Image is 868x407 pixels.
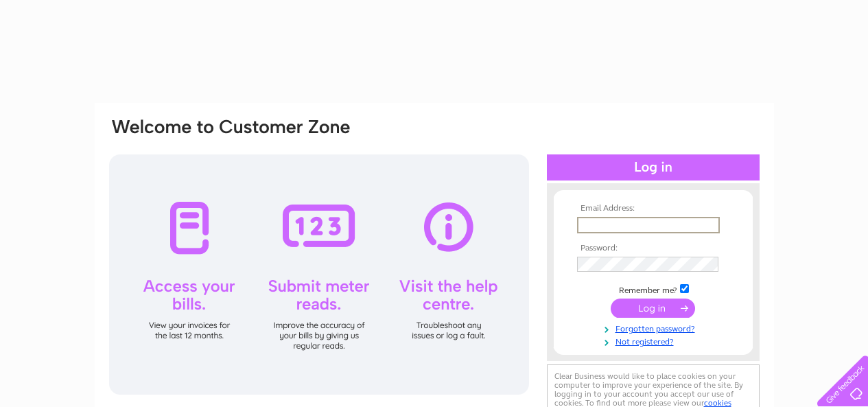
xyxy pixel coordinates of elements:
th: Email Address: [574,204,733,213]
input: Submit [611,299,695,318]
a: Forgotten password? [577,321,733,334]
td: Remember me? [574,282,733,296]
th: Password: [574,244,733,253]
a: Not registered? [577,334,733,347]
